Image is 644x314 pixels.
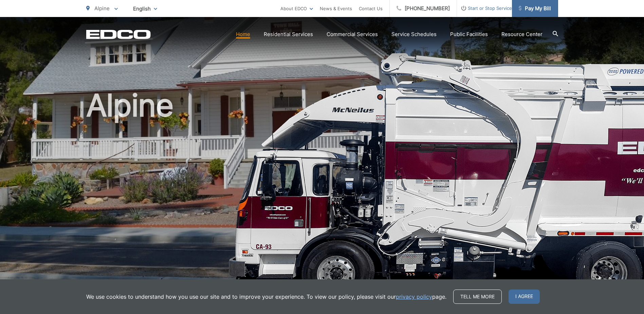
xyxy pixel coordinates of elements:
a: Contact Us [359,4,383,13]
a: Resource Center [501,30,542,38]
a: News & Events [320,4,352,13]
span: I agree [509,290,540,304]
p: We use cookies to understand how you use our site and to improve your experience. To view our pol... [86,293,446,301]
span: Pay My Bill [519,4,551,13]
h1: Alpine [86,88,558,303]
a: Commercial Services [327,30,378,38]
span: Alpine [94,5,110,12]
a: Public Facilities [450,30,488,38]
a: privacy policy [396,293,432,301]
a: EDCD logo. Return to the homepage. [86,30,151,39]
a: About EDCO [280,4,313,13]
span: English [128,3,162,15]
a: Residential Services [264,30,313,38]
a: Service Schedules [391,30,437,38]
a: Home [236,30,250,38]
a: Tell me more [453,290,502,304]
